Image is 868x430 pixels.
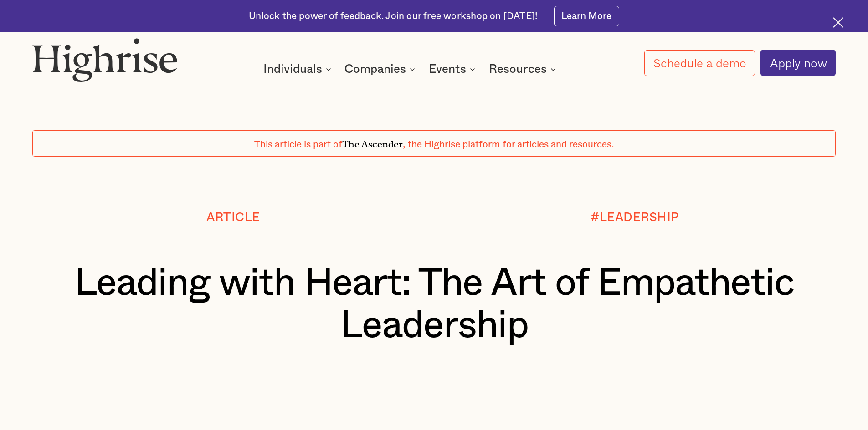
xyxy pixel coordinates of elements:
a: Schedule a demo [644,50,755,76]
a: Learn More [554,6,619,26]
span: The Ascender [342,136,403,147]
div: Unlock the power of feedback. Join our free workshop on [DATE]! [249,10,538,23]
div: Individuals [263,64,322,75]
div: Companies [344,64,418,75]
div: Companies [344,64,406,75]
div: Resources [489,64,559,75]
span: This article is part of [254,140,342,149]
div: Resources [489,64,547,75]
div: Events [429,64,478,75]
img: Highrise logo [32,38,177,81]
div: #LEADERSHIP [591,211,679,224]
div: Events [429,64,466,75]
div: Article [206,211,260,224]
img: Cross icon [833,17,843,28]
a: Apply now [760,50,836,76]
span: , the Highrise platform for articles and resources. [403,140,614,149]
div: Individuals [263,64,334,75]
h1: Leading with Heart: The Art of Empathetic Leadership [66,262,802,347]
